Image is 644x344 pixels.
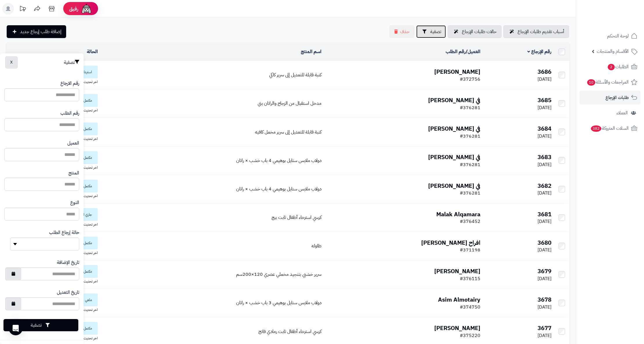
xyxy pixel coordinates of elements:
span: [DATE] [538,246,551,253]
span: #376281 [460,190,480,197]
b: 3683 [538,153,551,161]
b: في [PERSON_NAME] [428,96,480,105]
b: [PERSON_NAME] [434,324,480,332]
b: [PERSON_NAME] [434,67,480,76]
a: دولاب ملابس ستايل بوهيمي 4 باب خشب × راتان [236,185,321,192]
span: [DATE] [538,104,551,111]
a: كنبة قابلة للتعديل إلى سرير مخمل كافيه [255,129,321,136]
span: السلات المتروكة [590,124,629,132]
span: رفيق [69,5,78,12]
span: #376115 [460,275,480,282]
a: كرسي استرخاء أطفال ثابت بيج [272,214,321,221]
a: حالات طلبات الإرجاع [448,25,502,38]
a: اسم المنتج [301,48,321,55]
span: [DATE] [538,76,551,83]
button: X [5,56,18,69]
a: كرسي استرخاء أطفال ثابت رمادي فاتح [258,328,321,335]
a: كنبة قابلة للتعديل إلى سرير كاكي [269,71,321,78]
a: أسباب تقديم طلبات الإرجاع [503,25,569,38]
span: 2 [608,64,615,70]
span: طلبات الإرجاع [605,93,629,102]
div: Open Intercom Messenger [9,321,23,335]
label: تاريخ التعديل [57,289,79,296]
button: تصفية [416,25,446,38]
span: #374750 [460,304,480,311]
button: حذف [389,25,415,38]
span: الأقسام والمنتجات [597,47,629,55]
b: 3685 [538,96,551,105]
a: العملاء [580,106,641,120]
label: رقم الطلب [60,110,79,117]
span: [DATE] [538,133,551,140]
span: حالات طلبات الإرجاع [462,28,497,35]
b: 3678 [538,295,551,304]
span: [DATE] [538,275,551,282]
a: دولاب ملابس ستايل بوهيمي 3 باب خشب × راتان [236,299,321,306]
span: العملاء [616,109,628,117]
span: X [10,59,13,66]
a: السلات المتروكة382 [580,121,641,135]
span: 10 [587,79,595,86]
label: العميل [67,140,79,147]
a: إضافة طلب إرجاع جديد [7,25,66,38]
a: الطلبات2 [580,60,641,74]
span: تصفية [430,28,441,35]
b: 3684 [538,124,551,133]
label: المنتج [68,170,79,176]
span: المراجعات والأسئلة [587,78,629,86]
span: #376281 [460,161,480,168]
span: أسباب تقديم طلبات الإرجاع [518,28,564,35]
b: [PERSON_NAME] [434,267,480,275]
h3: تصفية [64,60,79,65]
label: حالة إرجاع الطلب [49,229,79,236]
a: المراجعات والأسئلة10 [580,75,641,89]
a: دولاب ملابس ستايل بوهيمي 4 باب خشب × راتان [236,157,321,164]
b: Asim Almotairy [438,295,480,304]
a: طاوله [312,242,321,249]
span: #371198 [460,246,480,253]
label: تاريخ الإضافة [57,259,79,266]
span: مدخل استقبال من الزجاج والراتان بني [258,100,321,107]
span: #376281 [460,133,480,140]
label: رقم الارجاع [60,80,79,87]
button: تصفية [3,319,78,331]
span: #376452 [460,218,480,225]
b: 3679 [538,267,551,275]
td: / [324,43,483,61]
b: 3681 [538,210,551,219]
span: #372756 [460,76,480,83]
b: 3682 [538,181,551,190]
b: Malak Alqamara [436,210,480,219]
b: 3677 [538,324,551,332]
b: في [PERSON_NAME] [428,124,480,133]
span: 382 [591,125,601,132]
img: logo-2.png [605,16,638,28]
b: 3686 [538,67,551,76]
span: الطلبات [607,63,629,71]
span: [DATE] [538,304,551,311]
a: رقم الإرجاع [527,48,551,55]
img: ai-face.png [81,3,92,15]
span: [DATE] [538,161,551,168]
b: في [PERSON_NAME] [428,153,480,161]
a: العميل [468,48,480,55]
a: سرير خشبي بتنجيد مخملي عصري 120×200سم [236,271,321,278]
b: في [PERSON_NAME] [428,181,480,190]
a: طلبات الإرجاع [580,91,641,105]
a: لوحة التحكم [580,29,641,43]
span: #376281 [460,104,480,111]
span: حذف [400,28,410,35]
span: [DATE] [538,332,551,339]
span: [DATE] [538,190,551,197]
b: افراح [PERSON_NAME] [421,238,480,247]
span: [DATE] [538,218,551,225]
